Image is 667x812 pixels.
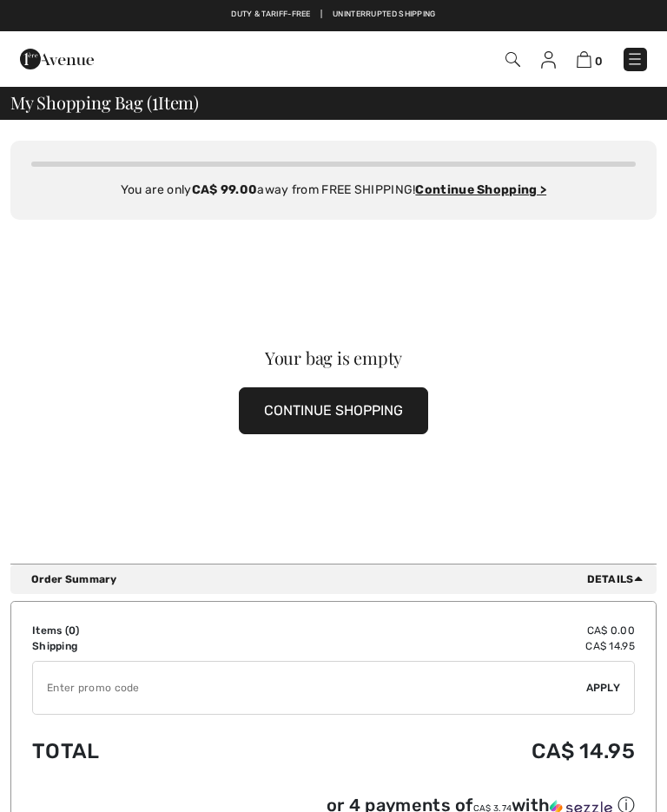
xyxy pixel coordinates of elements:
[20,51,94,66] a: 1ère Avenue
[31,181,636,199] div: You are only away from FREE SHIPPING!
[270,722,635,781] td: CA$ 14.95
[586,680,621,696] span: Apply
[32,638,270,654] td: Shipping
[20,42,94,76] img: 1ère Avenue
[192,182,258,197] strong: CA$ 99.00
[32,722,270,781] td: Total
[270,638,635,654] td: CA$ 14.95
[33,662,586,714] input: Promo code
[32,623,270,638] td: Items ( )
[31,571,650,587] div: Order Summary
[10,94,199,111] span: My Shopping Bag ( Item)
[541,51,556,69] img: My Info
[270,623,635,638] td: CA$ 0.00
[577,50,603,69] a: 0
[152,89,158,112] span: 1
[239,387,428,434] button: CONTINUE SHOPPING
[626,50,644,68] img: Menu
[69,624,76,637] span: 0
[595,55,603,68] span: 0
[43,349,624,366] div: Your bag is empty
[415,182,546,197] a: Continue Shopping >
[505,52,520,67] img: Search
[577,51,591,68] img: Shopping Bag
[587,571,650,587] span: Details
